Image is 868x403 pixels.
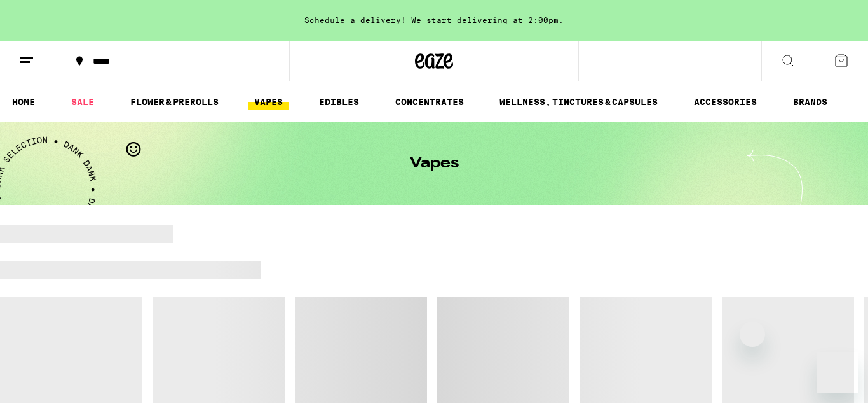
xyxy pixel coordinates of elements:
[817,352,858,393] iframe: Button to launch messaging window
[389,94,470,110] a: CONCENTRATES
[410,156,459,171] h1: Vapes
[248,94,289,110] a: VAPES
[787,94,834,110] a: BRANDS
[124,94,225,110] a: FLOWER & PREROLLS
[313,94,365,110] a: EDIBLES
[65,94,100,110] a: SALE
[688,94,763,110] a: ACCESSORIES
[493,94,664,110] a: WELLNESS, TINCTURES & CAPSULES
[6,94,41,110] a: HOME
[740,322,765,347] iframe: Close message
